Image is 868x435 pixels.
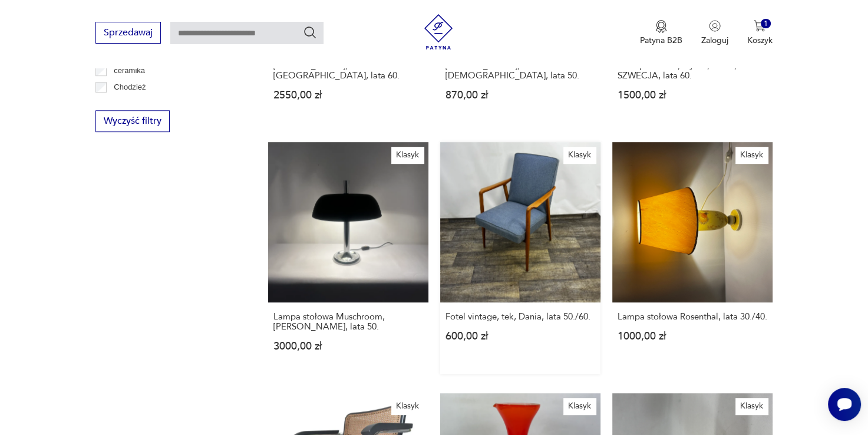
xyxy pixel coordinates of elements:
[273,341,423,351] p: 3000,00 zł
[273,312,423,332] h3: Lampa stołowa Muschroom, [PERSON_NAME], lata 50.
[747,20,773,46] button: 1Koszyk
[754,20,765,32] img: Ikona koszyka
[273,90,423,100] p: 2550,00 zł
[640,20,682,46] a: Ikona medaluPatyna B2B
[445,331,595,341] p: 600,00 zł
[761,19,771,29] div: 1
[747,35,773,46] p: Koszyk
[268,142,428,374] a: KlasykLampa stołowa Muschroom, Egon Hillebrandt, lata 50.Lampa stołowa Muschroom, [PERSON_NAME], ...
[445,51,595,81] h3: Minimalistyczne krzesło, proj. [PERSON_NAME], [DEMOGRAPHIC_DATA], lata 50.
[655,20,667,33] img: Ikona medalu
[114,81,146,94] p: Chodzież
[618,51,767,81] h3: WÓZEK BAROWY, Åry Fanérprodukter, Nybro, TEAK, SZWECJA, lata 60.
[618,90,767,100] p: 1500,00 zł
[114,97,143,110] p: Ćmielów
[303,25,317,39] button: Szukaj
[701,35,728,46] p: Zaloguj
[701,20,728,46] button: Zaloguj
[440,142,600,374] a: KlasykFotel vintage, tek, Dania, lata 50./60.Fotel vintage, tek, Dania, lata 50./60.600,00 zł
[445,312,595,322] h3: Fotel vintage, tek, Dania, lata 50./60.
[618,331,767,341] p: 1000,00 zł
[640,35,682,46] p: Patyna B2B
[421,14,456,50] img: Patyna - sklep z meblami i dekoracjami vintage
[612,142,773,374] a: KlasykLampa stołowa Rosenthal, lata 30./40.Lampa stołowa Rosenthal, lata 30./40.1000,00 zł
[95,22,161,44] button: Sprzedawaj
[640,20,682,46] button: Patyna B2B
[618,312,767,322] h3: Lampa stołowa Rosenthal, lata 30./40.
[114,64,145,77] p: ceramika
[95,110,170,132] button: Wyczyść filtry
[828,388,861,421] iframe: Smartsupp widget button
[709,20,721,32] img: Ikonka użytkownika
[273,51,423,81] h3: Krzesło Bauhaus S33, Thonet, proj. [PERSON_NAME], [GEOGRAPHIC_DATA], lata 60.
[445,90,595,100] p: 870,00 zł
[95,29,161,38] a: Sprzedawaj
